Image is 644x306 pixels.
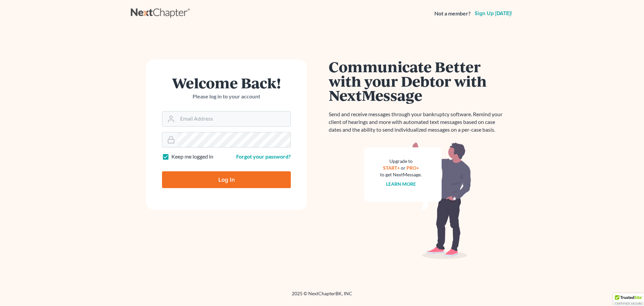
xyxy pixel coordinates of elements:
[131,290,513,302] div: 2025 © NextChapterBK, INC
[236,153,291,160] a: Forgot your password?
[401,165,406,171] span: or
[407,165,419,171] a: PRO+
[162,76,291,90] h1: Welcome Back!
[613,293,644,306] div: TrustedSite Certified
[473,11,513,16] a: Sign up [DATE]!
[380,158,422,165] div: Upgrade to
[329,111,506,134] p: Send and receive messages through your bankruptcy software. Remind your client of hearings and mo...
[162,93,291,100] p: Please log in to your account
[364,142,471,259] img: nextmessage_bg-59042aed3d76b12b5cd301f8e5b87938c9018125f34e5fa2b7a6b67550977c72.svg
[177,112,290,126] input: Email Address
[380,171,422,178] div: to get NextMessage.
[162,171,291,188] input: Log In
[171,153,213,161] label: Keep me logged in
[383,165,400,171] a: START+
[329,59,506,102] h1: Communicate Better with your Debtor with NextMessage
[434,10,471,17] strong: Not a member?
[386,181,416,187] a: Learn more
